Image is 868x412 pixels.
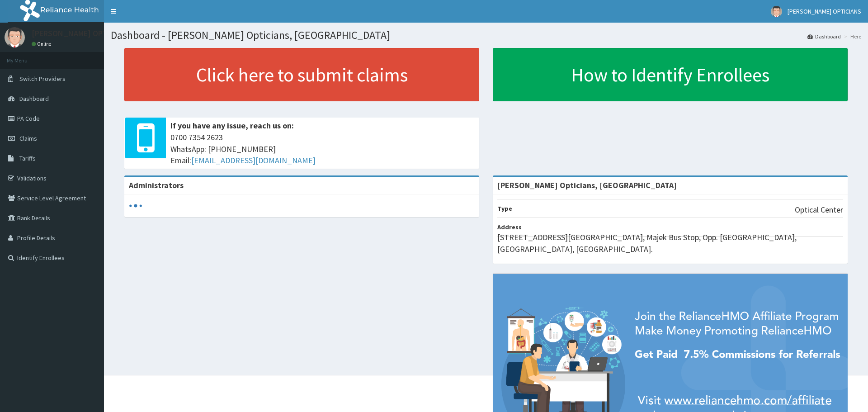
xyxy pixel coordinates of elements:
[19,75,66,83] span: Switch Providers
[19,154,36,162] span: Tariffs
[497,232,843,255] p: [STREET_ADDRESS][GEOGRAPHIC_DATA], Majek Bus Stop, Opp. [GEOGRAPHIC_DATA], [GEOGRAPHIC_DATA], [GE...
[788,7,861,15] span: [PERSON_NAME] OPTICIANS
[170,132,475,166] span: 0700 7354 2623 WhatsApp: [PHONE_NUMBER] Email:
[771,6,782,17] img: User Image
[191,155,316,166] a: [EMAIL_ADDRESS][DOMAIN_NAME]
[497,180,677,190] strong: [PERSON_NAME] Opticians, [GEOGRAPHIC_DATA]
[170,120,294,131] b: If you have any issue, reach us on:
[795,204,843,216] p: Optical Center
[124,48,479,101] a: Click here to submit claims
[19,134,37,142] span: Claims
[32,29,131,38] p: [PERSON_NAME] OPTICIANS
[493,48,848,101] a: How to Identify Enrollees
[497,204,512,213] b: Type
[129,180,184,190] b: Administrators
[19,95,49,103] span: Dashboard
[129,199,142,213] svg: audio-loading
[497,223,522,231] b: Address
[807,33,841,40] a: Dashboard
[32,41,53,47] a: Online
[842,33,861,40] li: Here
[111,29,861,41] h1: Dashboard - [PERSON_NAME] Opticians, [GEOGRAPHIC_DATA]
[5,27,25,47] img: User Image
